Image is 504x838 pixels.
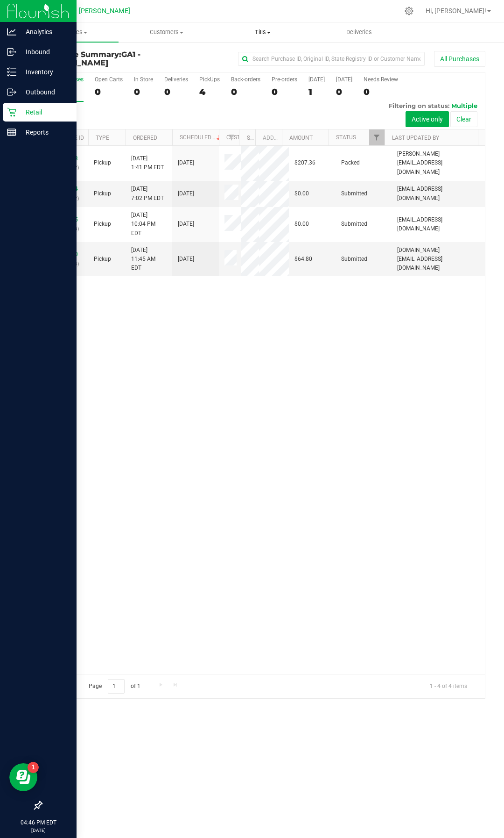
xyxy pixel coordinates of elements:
[336,86,352,97] div: 0
[294,255,312,264] span: $64.80
[16,107,72,118] p: Retail
[16,86,72,98] p: Outbound
[450,111,477,127] button: Clear
[41,50,189,67] h3: Purchase Summary:
[336,134,356,141] a: Status
[308,86,325,97] div: 1
[451,102,477,109] span: Multiple
[294,189,309,198] span: $0.00
[61,7,130,15] span: GA1 - [PERSON_NAME]
[164,76,188,83] div: Deliveries
[16,26,72,37] p: Analytics
[178,158,194,167] span: [DATE]
[164,86,188,97] div: 0
[7,27,16,36] inline-svg: Analytics
[336,76,352,83] div: [DATE]
[406,111,449,127] button: Active only
[94,220,111,229] span: Pickup
[272,86,297,97] div: 0
[215,22,311,42] a: Tills
[178,255,194,264] span: [DATE]
[16,46,72,57] p: Inbound
[94,255,111,264] span: Pickup
[294,220,309,229] span: $0.00
[341,255,367,264] span: Submitted
[247,135,296,141] a: State Registry ID
[134,86,153,97] div: 0
[7,107,16,117] inline-svg: Retail
[397,215,479,233] span: [EMAIL_ADDRESS][DOMAIN_NAME]
[131,246,167,273] span: [DATE] 11:45 AM EDT
[215,28,310,36] span: Tills
[7,128,16,137] inline-svg: Reports
[369,129,385,145] a: Filter
[199,86,220,97] div: 4
[94,189,111,198] span: Pickup
[16,127,72,138] p: Reports
[231,86,260,97] div: 0
[364,76,398,83] div: Needs Review
[311,22,407,42] a: Deliveries
[134,76,153,83] div: In Store
[95,86,123,97] div: 0
[341,189,367,198] span: Submitted
[403,7,415,15] div: Manage settings
[178,220,194,229] span: [DATE]
[16,66,72,78] p: Inventory
[180,134,222,141] a: Scheduled
[434,51,485,67] button: All Purchases
[199,76,220,83] div: PickUps
[7,87,16,97] inline-svg: Outbound
[289,135,313,141] a: Amount
[131,211,167,238] span: [DATE] 10:04 PM EDT
[224,129,239,145] a: Filter
[94,158,111,167] span: Pickup
[9,763,37,791] iframe: Resource center
[231,76,260,83] div: Back-orders
[422,679,475,693] span: 1 - 4 of 4 items
[392,135,439,141] a: Last Updated By
[41,50,140,67] span: GA1 - [PERSON_NAME]
[131,154,164,172] span: [DATE] 1:41 PM EDT
[397,246,479,273] span: [DOMAIN_NAME][EMAIL_ADDRESS][DOMAIN_NAME]
[308,76,325,83] div: [DATE]
[341,220,367,229] span: Submitted
[238,52,425,66] input: Search Purchase ID, Original ID, State Registry ID or Customer Name...
[334,28,385,36] span: Deliveries
[119,22,215,42] a: Customers
[364,86,398,97] div: 0
[28,762,39,773] iframe: Resource center unread badge
[133,135,157,141] a: Ordered
[119,28,214,36] span: Customers
[426,7,486,14] span: Hi, [PERSON_NAME]!
[341,158,360,167] span: Packed
[397,185,479,202] span: [EMAIL_ADDRESS][DOMAIN_NAME]
[389,102,449,109] span: Filtering on status:
[4,827,72,834] p: [DATE]
[397,150,479,177] span: [PERSON_NAME][EMAIL_ADDRESS][DOMAIN_NAME]
[95,76,123,83] div: Open Carts
[294,158,315,167] span: $207.36
[7,47,16,57] inline-svg: Inbound
[255,129,282,146] th: Address
[272,76,297,83] div: Pre-orders
[178,189,194,198] span: [DATE]
[7,67,16,77] inline-svg: Inventory
[81,679,148,694] span: Page of 1
[131,185,164,202] span: [DATE] 7:02 PM EDT
[96,135,109,141] a: Type
[108,679,125,694] input: 1
[4,818,72,827] p: 04:46 PM EDT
